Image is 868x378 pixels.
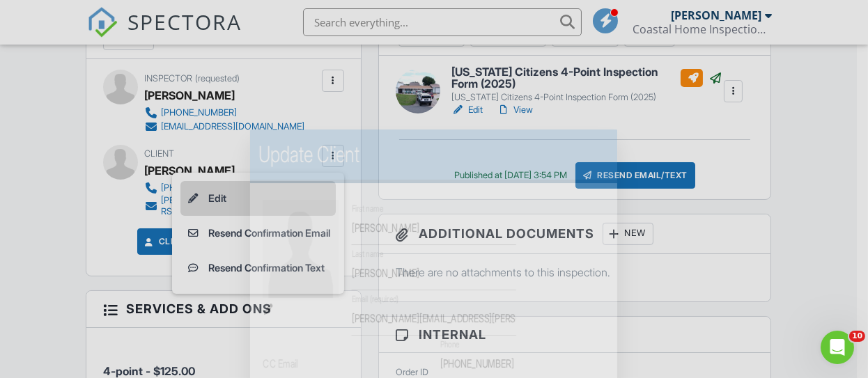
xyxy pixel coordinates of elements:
span: 10 [849,331,865,342]
label: Phone [440,338,460,351]
img: default-user-f0147aede5fd5fa78ca7ade42f37bd4542148d508eef1c3d3ea960f66861d68b.jpg [263,200,339,298]
label: First name [352,203,383,215]
label: CC Email [263,356,298,371]
iframe: Intercom live chat [821,331,854,364]
label: Email (required) [352,293,399,306]
label: Last name [352,248,383,260]
h2: Update Client [259,141,610,168]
